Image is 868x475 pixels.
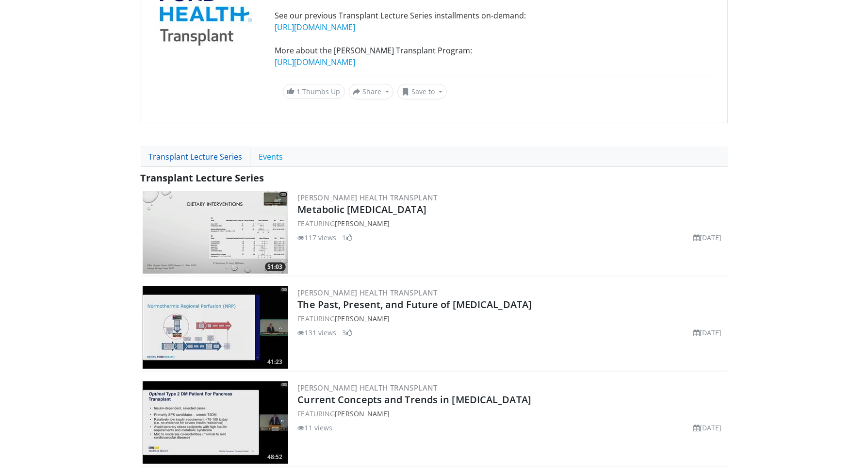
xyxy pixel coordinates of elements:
button: Share [349,84,394,99]
a: 1 Thumbs Up [283,84,345,99]
span: 41:23 [265,358,286,366]
a: Metabolic [MEDICAL_DATA] [298,203,426,216]
img: 1c5a375f-86ae-4203-a25b-2d3ae516fb82.300x170_q85_crop-smart_upscale.jpg [143,381,288,464]
li: 1 [343,232,352,243]
img: bcb6402f-c06f-4746-af83-f4c46054660a.300x170_q85_crop-smart_upscale.jpg [143,286,288,369]
a: 48:52 [143,381,288,464]
a: [URL][DOMAIN_NAME] [275,22,356,33]
li: 3 [343,328,352,338]
a: 51:03 [143,191,288,274]
a: [PERSON_NAME] Health Transplant [298,288,438,297]
span: 1 [297,87,301,96]
a: [PERSON_NAME] [335,219,390,228]
li: [DATE] [693,423,722,433]
a: [URL][DOMAIN_NAME] [275,57,356,67]
li: [DATE] [693,232,722,243]
li: 11 views [298,423,333,433]
span: Transplant Lecture Series [141,171,264,184]
button: Save to [397,84,447,99]
span: 48:52 [265,453,286,461]
a: [PERSON_NAME] [335,409,390,418]
div: FEATURING [298,313,726,324]
a: Current Concepts and Trends in [MEDICAL_DATA] [298,393,532,406]
li: 117 views [298,232,337,243]
li: 131 views [298,328,337,338]
a: Transplant Lecture Series [141,147,251,167]
a: 41:23 [143,286,288,369]
div: FEATURING [298,409,726,419]
li: [DATE] [693,328,722,338]
a: The Past, Present, and Future of [MEDICAL_DATA] [298,298,532,311]
span: 51:03 [265,262,286,271]
div: FEATURING [298,218,726,229]
a: [PERSON_NAME] Health Transplant [298,383,438,393]
a: [PERSON_NAME] [335,314,390,323]
img: d9aad540-1c54-49ad-89a4-614560406139.300x170_q85_crop-smart_upscale.jpg [143,191,288,274]
a: Events [251,147,292,167]
a: [PERSON_NAME] Health Transplant [298,193,438,202]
